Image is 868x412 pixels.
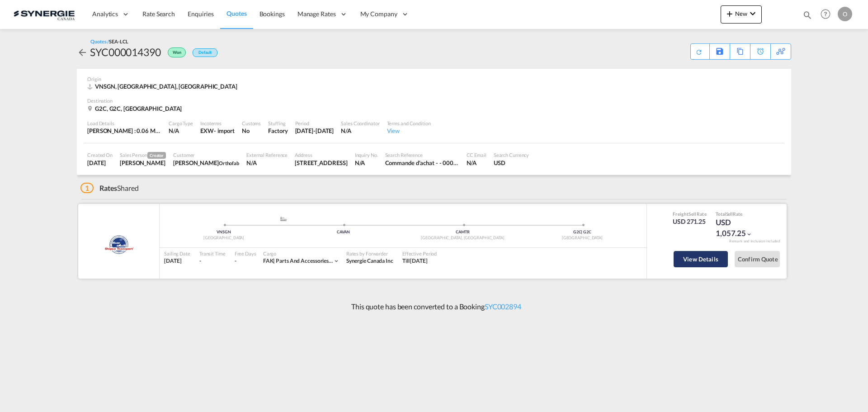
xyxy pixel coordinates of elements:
[263,257,276,264] span: FAK
[673,211,707,217] div: Freight Rate
[346,250,393,257] div: Rates by Forwarder
[77,45,90,59] div: icon-arrow-left
[173,50,184,58] span: Won
[259,10,285,18] span: Bookings
[710,44,730,59] div: Save As Template
[120,152,166,159] div: Sales Person
[80,183,139,193] div: Shared
[583,229,591,234] span: G2C
[346,257,393,265] div: Synergie Canada Inc
[188,10,214,18] span: Enquiries
[716,217,761,239] div: USD 1,057.25
[226,9,246,17] span: Quotes
[263,257,333,265] div: parts and accessories of vehicles of headings - of carriages for disabled persons / wheelchair pa...
[90,45,161,59] div: SYC000014390
[235,257,236,265] div: -
[87,159,113,167] div: 28 Aug 2025
[214,127,235,135] div: - import
[295,127,334,135] div: 31 Aug 2025
[164,229,283,235] div: VNSGN
[581,229,582,234] span: |
[87,82,240,90] div: VNSGN, Ho Chi Minh City, Europe
[387,120,431,127] div: Terms and Condition
[14,4,75,24] img: 1f56c880d42311ef80fc7dca854c8e59.png
[92,9,118,19] span: Analytics
[87,104,184,113] div: G2C, G2C, Canada
[297,9,336,19] span: Manage Rates
[385,152,459,158] div: Search Reference
[355,152,378,158] div: Inquiry No.
[346,257,393,264] span: Synergie Canada Inc
[200,127,214,135] div: EXW
[199,250,226,257] div: Transit Time
[99,184,118,192] span: Rates
[295,159,347,167] div: 2160 Rue de Celles Québec QC G2C 1X8 Canada
[403,235,523,241] div: [GEOGRAPHIC_DATA], [GEOGRAPHIC_DATA]
[199,257,226,265] div: -
[341,127,379,135] div: N/A
[689,211,696,217] span: Sell
[87,152,113,158] div: Created On
[295,152,347,158] div: Address
[341,120,379,127] div: Sales Coordinator
[716,211,761,217] div: Total Rate
[355,159,378,167] div: N/A
[278,217,289,221] md-icon: assets/icons/custom/ship-fill.svg
[746,231,752,237] md-icon: icon-chevron-down
[494,159,529,167] div: USD
[169,127,193,135] div: N/A
[485,302,521,311] a: SYC002894
[147,152,166,159] span: Creator
[402,257,428,265] div: Till 27 Sep 2025
[467,159,486,167] div: N/A
[333,258,340,264] md-icon: icon-chevron-down
[387,127,431,135] div: View
[818,6,838,23] div: Help
[263,250,340,257] div: Cargo
[242,127,261,135] div: No
[246,152,288,158] div: External Reference
[235,250,256,257] div: Free Days
[747,8,758,19] md-icon: icon-chevron-down
[673,217,707,226] div: USD 271.25
[242,120,261,127] div: Customs
[90,38,128,45] div: Quotes /SEA-LCL
[467,152,486,158] div: CC Email
[402,257,428,264] span: Till [DATE]
[523,235,642,241] div: [GEOGRAPHIC_DATA]
[77,47,88,58] md-icon: icon-arrow-left
[818,6,833,22] span: Help
[402,250,437,257] div: Effective Period
[173,152,239,158] div: Customer
[802,10,812,24] div: icon-magnify
[164,235,283,241] div: [GEOGRAPHIC_DATA]
[674,251,728,267] button: View Details
[838,7,852,21] div: O
[295,120,334,127] div: Period
[695,44,705,56] div: Quote PDF is not available at this time
[494,152,529,158] div: Search Currency
[722,239,787,244] div: Remark and Inclusion included
[724,10,758,17] span: New
[103,233,134,256] img: Shipco Transport
[80,183,94,193] span: 1
[87,76,781,82] div: Origin
[573,229,583,234] span: G2C
[173,159,239,167] div: Maurice Lecuyer
[200,120,235,127] div: Incoterms
[724,8,735,19] md-icon: icon-plus 400-fg
[721,5,762,24] button: icon-plus 400-fgNewicon-chevron-down
[403,229,523,235] div: CAMTR
[268,120,288,127] div: Stuffing
[87,127,161,135] div: [PERSON_NAME] : 0.06 MT | Volumetric Wt : 2.17 CBM | Chargeable Wt : 2.17 W/M
[142,10,175,18] span: Rate Search
[385,159,459,167] div: Commande d'achat - - 00032169
[694,47,704,57] md-icon: icon-refresh
[283,229,403,235] div: CAVAN
[268,127,288,135] div: Factory Stuffing
[735,251,780,267] button: Confirm Quote
[219,160,239,166] span: Orthofab
[246,159,288,167] div: N/A
[109,38,128,44] span: SEA-LCL
[273,257,275,264] span: |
